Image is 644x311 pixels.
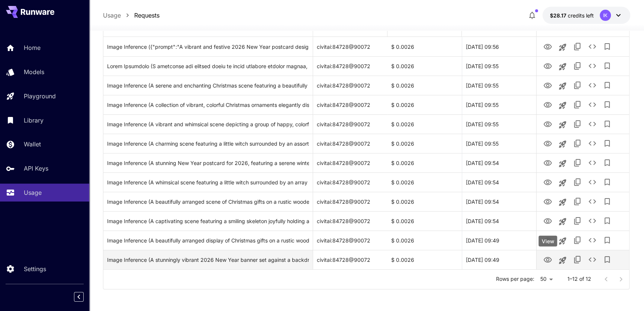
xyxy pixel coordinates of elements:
[600,136,615,151] button: Add to library
[107,134,309,153] div: Click to copy prompt
[107,115,309,134] div: Click to copy prompt
[570,97,585,112] button: Copy TaskUUID
[74,292,84,302] button: Collapse sidebar
[540,194,555,209] button: View
[555,234,570,248] button: Launch in playground
[462,192,536,211] div: 02 Oct, 2025 09:54
[568,12,594,19] span: credits left
[555,195,570,210] button: Launch in playground
[540,97,555,112] button: View
[462,172,536,192] div: 02 Oct, 2025 09:54
[585,155,600,170] button: See details
[570,233,585,248] button: Copy TaskUUID
[540,252,555,267] button: View
[462,134,536,153] div: 02 Oct, 2025 09:55
[555,98,570,113] button: Launch in playground
[387,211,462,231] div: $ 0.0026
[555,253,570,268] button: Launch in playground
[570,117,585,131] button: Copy TaskUUID
[585,58,600,73] button: See details
[24,164,48,173] p: API Keys
[540,116,555,131] button: View
[555,40,570,55] button: Launch in playground
[570,194,585,209] button: Copy TaskUUID
[313,134,387,153] div: civitai:84728@90072
[585,97,600,112] button: See details
[555,214,570,229] button: Launch in playground
[24,140,41,149] p: Wallet
[387,172,462,192] div: $ 0.0026
[540,174,555,190] button: View
[585,233,600,248] button: See details
[387,250,462,269] div: $ 0.0026
[313,114,387,134] div: civitai:84728@90072
[107,95,309,114] div: Click to copy prompt
[462,211,536,231] div: 02 Oct, 2025 09:54
[585,78,600,93] button: See details
[387,192,462,211] div: $ 0.0026
[570,175,585,190] button: Copy TaskUUID
[313,231,387,250] div: civitai:84728@90072
[387,231,462,250] div: $ 0.0026
[570,213,585,228] button: Copy TaskUUID
[585,252,600,267] button: See details
[540,58,555,73] button: View
[555,79,570,93] button: Launch in playground
[80,290,89,304] div: Collapse sidebar
[313,211,387,231] div: civitai:84728@90072
[570,58,585,73] button: Copy TaskUUID
[462,37,536,56] div: 02 Oct, 2025 09:56
[107,173,309,192] div: Click to copy prompt
[585,39,600,54] button: See details
[540,213,555,228] button: View
[600,97,615,112] button: Add to library
[313,172,387,192] div: civitai:84728@90072
[555,156,570,171] button: Launch in playground
[600,58,615,73] button: Add to library
[462,56,536,76] div: 02 Oct, 2025 09:55
[570,78,585,93] button: Copy TaskUUID
[540,77,555,93] button: View
[313,56,387,76] div: civitai:84728@90072
[585,117,600,131] button: See details
[313,76,387,95] div: civitai:84728@90072
[555,137,570,152] button: Launch in playground
[600,213,615,228] button: Add to library
[313,250,387,269] div: civitai:84728@90072
[24,92,56,101] p: Playground
[540,39,555,54] button: View
[313,95,387,114] div: civitai:84728@90072
[570,155,585,170] button: Copy TaskUUID
[387,37,462,56] div: $ 0.0026
[570,136,585,151] button: Copy TaskUUID
[107,250,309,269] div: Click to copy prompt
[387,76,462,95] div: $ 0.0026
[540,136,555,151] button: View
[540,155,555,170] button: View
[462,250,536,269] div: 02 Oct, 2025 09:49
[134,11,160,20] p: Requests
[462,231,536,250] div: 02 Oct, 2025 09:49
[387,134,462,153] div: $ 0.0026
[387,114,462,134] div: $ 0.0026
[538,236,557,247] div: View
[387,153,462,172] div: $ 0.0026
[570,252,585,267] button: Copy TaskUUID
[103,11,160,20] nav: breadcrumb
[540,232,555,248] button: View
[107,153,309,172] div: Click to copy prompt
[103,11,121,20] p: Usage
[567,275,591,283] p: 1–12 of 12
[550,12,594,19] div: $28.17044
[585,136,600,151] button: See details
[600,194,615,209] button: Add to library
[600,10,611,21] div: IK
[313,153,387,172] div: civitai:84728@90072
[496,275,534,283] p: Rows per page:
[107,57,309,76] div: Click to copy prompt
[462,76,536,95] div: 02 Oct, 2025 09:55
[24,67,44,76] p: Models
[600,252,615,267] button: Add to library
[550,12,568,19] span: $28.17
[600,175,615,190] button: Add to library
